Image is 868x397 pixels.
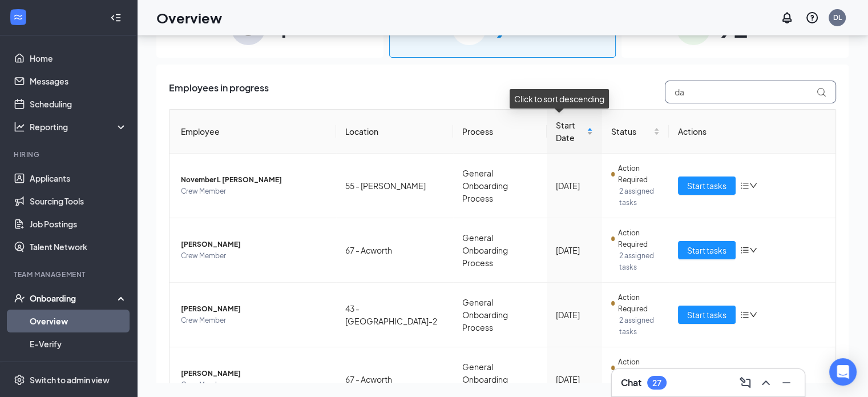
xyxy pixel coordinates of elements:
[14,374,25,386] svg: Settings
[740,246,749,255] span: bars
[757,374,775,392] button: ChevronUp
[678,241,736,259] button: Start tasks
[556,373,593,386] div: [DATE]
[556,179,593,192] div: [DATE]
[687,244,726,256] span: Start tasks
[453,283,547,347] td: General Onboarding Process
[30,310,127,332] a: Overview
[30,190,127,212] a: Sourcing Tools
[556,244,593,256] div: [DATE]
[611,125,651,138] span: Status
[14,270,125,279] div: Team Management
[181,303,327,315] span: [PERSON_NAME]
[30,292,118,304] div: Onboarding
[687,308,726,321] span: Start tasks
[169,81,269,103] span: Employees in progress
[777,374,796,392] button: Minimize
[687,179,726,192] span: Start tasks
[602,110,669,154] th: Status
[618,292,660,315] span: Action Required
[14,292,25,304] svg: UserCheck
[780,11,794,25] svg: Notifications
[30,355,127,378] a: Onboarding Documents
[669,110,835,154] th: Actions
[738,376,752,390] svg: ComposeMessage
[181,174,327,186] span: November L [PERSON_NAME]
[453,110,547,154] th: Process
[678,177,736,195] button: Start tasks
[110,12,122,23] svg: Collapse
[618,356,660,379] span: Action Required
[453,218,547,283] td: General Onboarding Process
[759,376,773,390] svg: ChevronUp
[453,154,547,218] td: General Onboarding Process
[740,181,749,190] span: bars
[665,81,836,103] input: Search by Name, Job Posting, or Process
[181,239,327,250] span: [PERSON_NAME]
[30,121,128,133] div: Reporting
[556,119,584,144] span: Start Date
[30,212,127,235] a: Job Postings
[181,379,327,391] span: Crew Member
[181,250,327,262] span: Crew Member
[14,150,125,159] div: Hiring
[30,167,127,190] a: Applicants
[621,376,641,389] h3: Chat
[619,186,660,208] span: 2 assigned tasks
[619,315,660,338] span: 2 assigned tasks
[833,13,842,22] div: DL
[618,163,660,186] span: Action Required
[336,218,453,283] td: 67 - Acworth
[619,250,660,273] span: 2 assigned tasks
[829,358,857,386] div: Open Intercom Messenger
[13,11,24,23] svg: WorkstreamLogo
[30,47,127,70] a: Home
[749,246,757,254] span: down
[30,332,127,355] a: E-Verify
[181,315,327,326] span: Crew Member
[181,368,327,379] span: [PERSON_NAME]
[181,186,327,197] span: Crew Member
[736,374,754,392] button: ComposeMessage
[336,110,453,154] th: Location
[30,235,127,258] a: Talent Network
[780,376,793,390] svg: Minimize
[30,374,110,386] div: Switch to admin view
[652,378,661,388] div: 27
[336,283,453,347] td: 43 - [GEOGRAPHIC_DATA]-2
[749,311,757,319] span: down
[14,121,25,133] svg: Analysis
[510,89,609,109] div: Click to sort descending
[618,227,660,250] span: Action Required
[169,110,336,154] th: Employee
[156,8,222,27] h1: Overview
[30,70,127,93] a: Messages
[740,310,749,319] span: bars
[30,93,127,115] a: Scheduling
[556,308,593,321] div: [DATE]
[749,182,757,190] span: down
[805,11,819,25] svg: QuestionInfo
[678,306,736,324] button: Start tasks
[336,154,453,218] td: 55 - [PERSON_NAME]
